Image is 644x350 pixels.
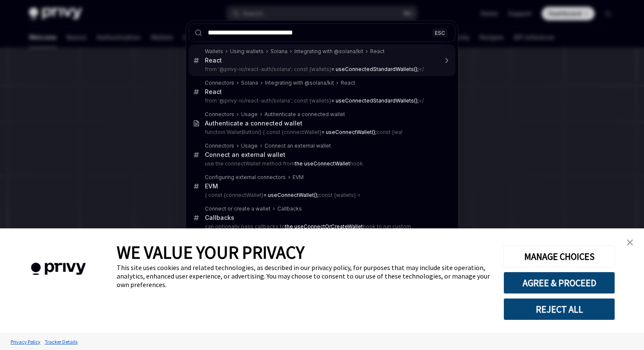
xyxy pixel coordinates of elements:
[205,57,222,64] div: React
[241,80,258,86] div: Solana
[503,245,615,267] button: MANAGE CHOICES
[205,151,285,159] div: Connect an external wallet
[264,192,319,198] b: = useConnectWallet();
[205,48,223,55] div: Wallets
[230,48,264,55] div: Using wallets
[205,129,437,136] p: function WalletButton() { const {connectWallet} const {wal
[13,250,104,287] img: company logo
[117,241,305,263] span: WE VALUE YOUR PRIVACY
[205,88,222,96] div: React
[43,334,80,349] a: Tracker Details
[241,142,258,149] div: Usage
[205,80,234,86] div: Connectors
[370,48,385,55] div: React
[322,129,377,135] b: = useConnectWallet();
[627,239,633,245] img: close banner
[341,80,355,86] div: React
[294,48,363,55] div: Integrating with @solana/kit
[331,66,419,72] b: = useConnectedStandardWallets();
[293,174,304,181] div: EVM
[277,205,302,212] div: Callbacks
[205,160,437,167] p: use the connectWallet method from hook.
[331,66,424,72] mark: </
[264,111,345,118] div: Authenticate a connected wallet
[117,263,491,289] div: This site uses cookies and related technologies, as described in our privacy policy, for purposes...
[503,272,615,294] button: AGREE & PROCEED
[205,174,286,181] div: Configuring external connectors
[205,142,234,149] div: Connectors
[205,111,234,118] div: Connectors
[205,97,437,104] p: from '@privy-io/react-auth/solana'; const {wallets}
[503,298,615,320] button: REJECT ALL
[205,214,234,222] div: Callbacks
[270,48,287,55] div: Solana
[205,66,437,73] p: from '@privy-io/react-auth/solana'; const {wallets}
[205,182,218,190] div: EVM
[331,97,424,104] mark: </
[241,111,258,118] div: Usage
[205,120,302,127] div: Authenticate a connected wallet
[9,334,43,349] a: Privacy Policy
[285,223,363,230] b: the useConnectOrCreateWallet
[295,160,350,167] b: the useConnectWallet
[432,28,448,37] div: ESC
[205,192,437,199] p: { const {connectWallet} const {wallets} =
[265,80,334,86] div: Integrating with @solana/kit
[264,142,331,149] div: Connect an external wallet
[331,97,419,104] b: = useConnectedStandardWallets();
[205,205,270,212] div: Connect or create a wallet
[205,223,437,230] p: can optionally pass callbacks to hook to run custom
[621,234,638,251] a: close banner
